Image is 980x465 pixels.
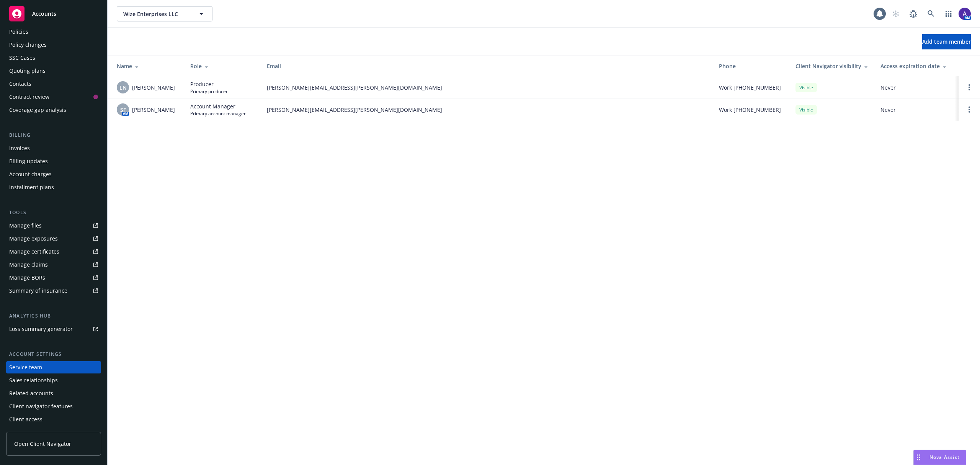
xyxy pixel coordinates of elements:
[6,142,101,154] a: Invoices
[9,400,73,413] div: Client navigator features
[9,65,46,77] div: Quoting plans
[6,323,101,335] a: Loss summary generator
[6,387,101,400] a: Related accounts
[190,88,228,95] span: Primary producer
[9,155,48,167] div: Billing updates
[923,6,939,21] a: Search
[132,84,175,92] span: [PERSON_NAME]
[9,219,42,232] div: Manage files
[9,374,58,386] div: Sales relationships
[132,106,175,114] span: [PERSON_NAME]
[9,78,31,90] div: Contacts
[6,374,101,386] a: Sales relationships
[190,62,255,70] div: Role
[6,259,101,271] a: Manage claims
[6,91,101,103] a: Contract review
[719,106,781,114] span: Work [PHONE_NUMBER]
[6,361,101,373] a: Service team
[6,155,101,167] a: Billing updates
[719,62,783,70] div: Phone
[965,83,974,92] a: Open options
[9,52,35,64] div: SSC Cases
[888,6,903,21] a: Start snowing
[6,26,101,38] a: Policies
[9,39,47,51] div: Policy changes
[941,6,956,21] a: Switch app
[9,26,28,38] div: Policies
[6,312,101,320] div: Analytics hub
[120,106,126,114] span: SF
[6,400,101,413] a: Client navigator features
[9,168,52,180] div: Account charges
[9,91,49,103] div: Contract review
[6,232,101,245] a: Manage exposures
[965,105,974,114] a: Open options
[6,104,101,116] a: Coverage gap analysis
[123,10,189,18] span: Wize Enterprises LLC
[9,142,30,154] div: Invoices
[9,272,45,284] div: Manage BORs
[9,361,42,373] div: Service team
[267,106,707,114] span: [PERSON_NAME][EMAIL_ADDRESS][PERSON_NAME][DOMAIN_NAME]
[9,232,58,245] div: Manage exposures
[6,168,101,180] a: Account charges
[914,450,923,465] div: Drag to move
[6,78,101,90] a: Contacts
[6,246,101,258] a: Manage certificates
[32,11,56,17] span: Accounts
[880,62,952,70] div: Access expiration date
[9,259,48,271] div: Manage claims
[6,131,101,139] div: Billing
[9,323,73,335] div: Loss summary generator
[9,246,59,258] div: Manage certificates
[117,62,178,70] div: Name
[14,440,71,448] span: Open Client Navigator
[267,62,707,70] div: Email
[880,84,952,92] span: Never
[117,6,212,21] button: Wize Enterprises LLC
[6,219,101,232] a: Manage files
[922,34,971,49] button: Add team member
[913,450,966,465] button: Nova Assist
[9,104,66,116] div: Coverage gap analysis
[795,83,817,92] div: Visible
[880,106,952,114] span: Never
[922,38,971,45] span: Add team member
[190,102,246,110] span: Account Manager
[906,6,921,21] a: Report a Bug
[119,84,127,92] span: LN
[6,413,101,426] a: Client access
[6,52,101,64] a: SSC Cases
[9,413,42,426] div: Client access
[190,80,228,88] span: Producer
[6,272,101,284] a: Manage BORs
[9,387,53,400] div: Related accounts
[9,285,67,297] div: Summary of insurance
[6,350,101,358] div: Account settings
[6,65,101,77] a: Quoting plans
[9,181,54,193] div: Installment plans
[190,110,246,117] span: Primary account manager
[267,84,707,92] span: [PERSON_NAME][EMAIL_ADDRESS][PERSON_NAME][DOMAIN_NAME]
[6,181,101,193] a: Installment plans
[795,62,868,70] div: Client Navigator visibility
[6,3,101,25] a: Accounts
[719,84,781,92] span: Work [PHONE_NUMBER]
[959,8,971,20] img: photo
[795,105,817,115] div: Visible
[929,454,960,460] span: Nova Assist
[6,39,101,51] a: Policy changes
[6,209,101,216] div: Tools
[6,285,101,297] a: Summary of insurance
